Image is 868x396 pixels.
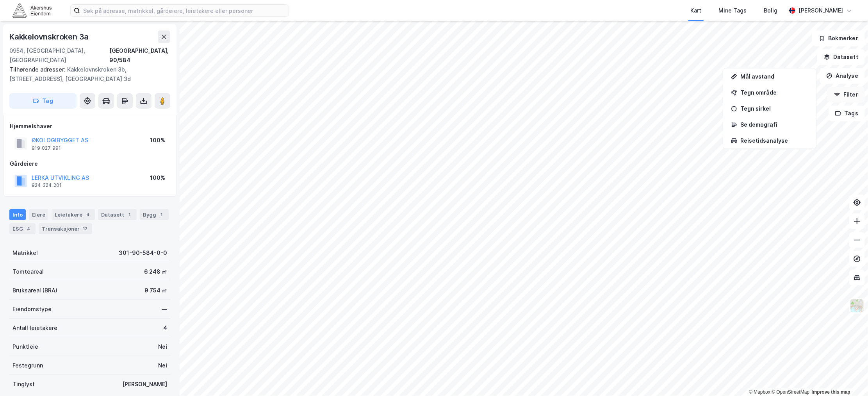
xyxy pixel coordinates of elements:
[12,267,44,276] div: Tomteareal
[740,89,808,96] div: Tegn område
[820,68,865,84] button: Analyse
[740,73,808,80] div: Mål avstand
[52,209,95,220] div: Leietakere
[150,136,165,145] div: 100%
[690,6,701,15] div: Kart
[122,380,167,389] div: [PERSON_NAME]
[25,225,32,233] div: 4
[12,248,38,258] div: Matrikkel
[158,342,167,351] div: Nei
[158,361,167,370] div: Nei
[829,358,868,396] iframe: Chat Widget
[740,121,808,128] div: Se demografi
[119,248,167,258] div: 301-90-584-0-0
[12,305,52,314] div: Eiendomstype
[9,66,67,73] span: Tilhørende adresser:
[812,389,850,395] a: Improve this map
[150,173,165,183] div: 100%
[812,30,865,46] button: Bokmerker
[798,6,843,15] div: [PERSON_NAME]
[98,209,137,220] div: Datasett
[12,380,35,389] div: Tinglyst
[158,211,166,219] div: 1
[144,267,167,276] div: 6 248 ㎡
[850,298,864,313] img: Z
[12,323,57,333] div: Antall leietakere
[764,6,777,15] div: Bolig
[9,209,26,220] div: Info
[12,4,52,17] img: akershus-eiendom-logo.9091f326c980b4bce74ccdd9f866810c.svg
[749,389,770,395] a: Mapbox
[32,182,62,188] div: 924 324 201
[12,361,43,370] div: Festegrunn
[144,286,167,295] div: 9 754 ㎡
[12,342,38,351] div: Punktleie
[827,87,865,102] button: Filter
[29,209,48,220] div: Eiere
[817,49,865,65] button: Datasett
[10,122,170,131] div: Hjemmelshaver
[829,358,868,396] div: Kontrollprogram for chat
[81,225,89,233] div: 12
[740,105,808,112] div: Tegn sirkel
[740,137,808,144] div: Reisetidsanalyse
[829,106,865,121] button: Tags
[162,305,167,314] div: —
[84,211,92,219] div: 4
[772,389,809,395] a: OpenStreetMap
[163,323,167,333] div: 4
[9,46,109,65] div: 0954, [GEOGRAPHIC_DATA], [GEOGRAPHIC_DATA]
[9,65,164,84] div: Kakkelovnskroken 3b, [STREET_ADDRESS], [GEOGRAPHIC_DATA] 3d
[126,211,134,219] div: 1
[39,223,92,234] div: Transaksjoner
[9,223,36,234] div: ESG
[32,145,61,151] div: 919 027 991
[718,6,747,15] div: Mine Tags
[12,286,57,295] div: Bruksareal (BRA)
[9,93,77,109] button: Tag
[9,30,90,43] div: Kakkelovnskroken 3a
[140,209,169,220] div: Bygg
[10,159,170,168] div: Gårdeiere
[80,5,289,16] input: Søk på adresse, matrikkel, gårdeiere, leietakere eller personer
[109,46,170,65] div: [GEOGRAPHIC_DATA], 90/584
